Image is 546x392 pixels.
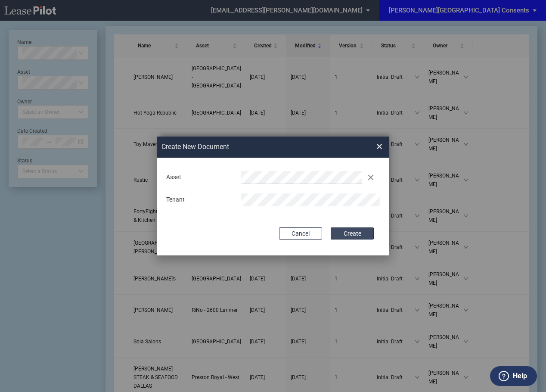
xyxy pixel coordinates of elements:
md-dialog: Create New ... [157,137,389,255]
button: Cancel [279,227,322,240]
div: Asset [161,173,236,182]
div: Tenant [161,196,236,204]
label: Help [513,370,527,382]
button: Create [331,227,374,240]
h2: Create New Document [161,142,346,152]
span: × [376,140,382,154]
